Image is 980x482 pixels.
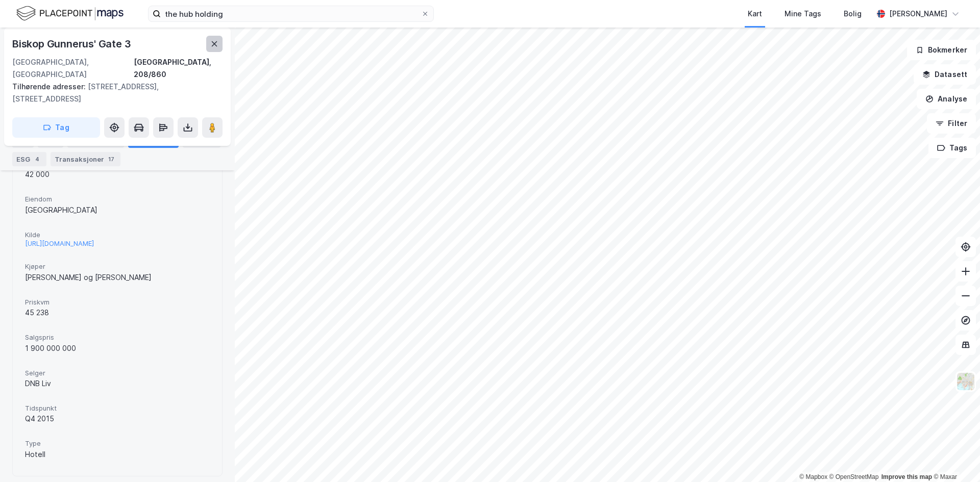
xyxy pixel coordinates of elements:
div: [STREET_ADDRESS], [STREET_ADDRESS] [12,81,214,105]
button: [URL][DOMAIN_NAME] [25,239,94,248]
span: Salgspris [25,333,210,342]
span: Type [25,439,210,448]
button: Analyse [917,89,976,109]
span: Selger [25,369,210,377]
div: 17 [106,154,116,164]
button: Bokmerker [907,40,976,60]
button: Datasett [914,64,976,85]
span: Priskvm [25,298,210,307]
div: [GEOGRAPHIC_DATA], 208/860 [134,56,223,81]
span: Kilde [25,231,210,239]
div: Transaksjoner [51,152,120,166]
div: DNB Liv [25,377,210,390]
iframe: Chat Widget [929,433,980,482]
div: Biskop Gunnerus' Gate 3 [12,36,133,52]
div: Kontrollprogram for chat [929,433,980,482]
span: Eiendom [25,195,210,204]
img: Z [956,372,975,391]
div: [PERSON_NAME] [889,8,947,20]
button: Tag [12,117,100,138]
div: 42 000 [25,168,210,181]
div: [GEOGRAPHIC_DATA], [GEOGRAPHIC_DATA] [12,56,134,81]
div: Bolig [844,8,862,20]
div: Q4 2015 [25,413,210,425]
div: [PERSON_NAME] og [PERSON_NAME] [25,271,210,284]
a: Mapbox [799,473,827,480]
img: logo.f888ab2527a4732fd821a326f86c7f29.svg [16,5,124,22]
button: Filter [927,113,976,134]
input: Søk på adresse, matrikkel, gårdeiere, leietakere eller personer [161,6,421,21]
div: 4 [32,154,42,164]
div: Mine Tags [785,8,821,20]
button: Tags [928,138,976,158]
div: 1 900 000 000 [25,342,210,354]
span: Tidspunkt [25,404,210,413]
a: OpenStreetMap [829,473,879,480]
div: Kart [748,8,762,20]
div: ESG [12,152,46,166]
div: 45 238 [25,307,210,319]
span: Kjøper [25,262,210,271]
div: Hotell [25,448,210,461]
a: Improve this map [881,473,932,480]
span: Tilhørende adresser: [12,82,88,91]
div: [GEOGRAPHIC_DATA] [25,204,210,216]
